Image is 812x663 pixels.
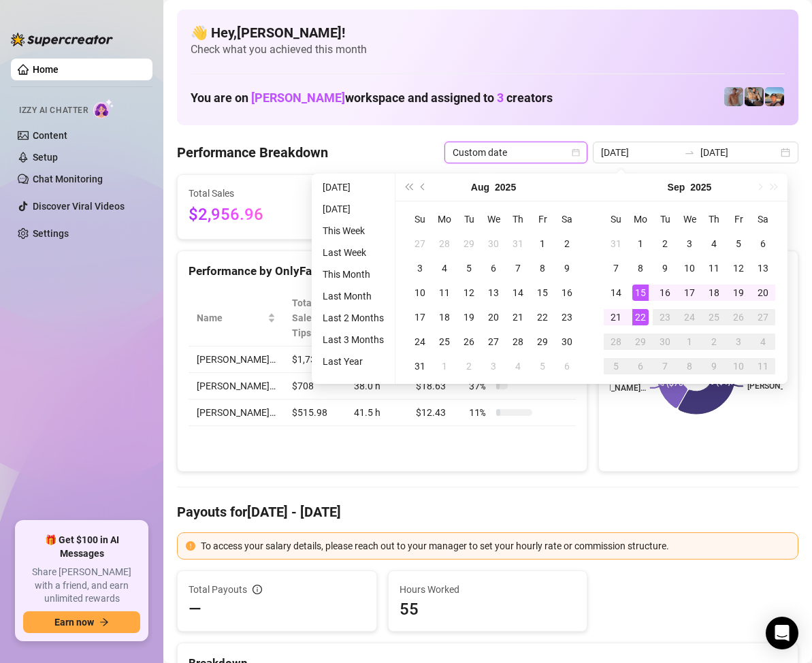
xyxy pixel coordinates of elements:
[412,285,428,301] div: 10
[632,358,649,374] div: 6
[702,329,726,354] td: 2025-10-02
[755,358,771,374] div: 11
[530,207,555,231] th: Fr
[555,329,579,354] td: 2025-08-30
[408,329,432,354] td: 2025-08-24
[681,260,698,276] div: 10
[555,280,579,305] td: 2025-08-16
[677,207,702,231] th: We
[677,256,702,280] td: 2025-09-10
[408,256,432,280] td: 2025-08-03
[653,280,677,305] td: 2025-09-16
[726,329,751,354] td: 2025-10-03
[506,354,530,378] td: 2025-09-04
[317,223,389,239] li: This Week
[485,285,502,301] div: 13
[400,582,576,597] span: Hours Worked
[751,305,775,329] td: 2025-09-27
[530,280,555,305] td: 2025-08-15
[608,260,624,276] div: 7
[401,174,416,201] button: Last year (Control + left)
[530,305,555,329] td: 2025-08-22
[481,207,506,231] th: We
[408,373,461,400] td: $18.63
[766,617,798,649] div: Open Intercom Messenger
[33,228,69,239] a: Settings
[510,334,526,350] div: 28
[730,334,747,350] div: 3
[653,256,677,280] td: 2025-09-09
[197,310,265,325] span: Name
[292,295,327,340] span: Total Sales & Tips
[317,244,389,261] li: Last Week
[628,305,653,329] td: 2025-09-22
[284,400,346,426] td: $515.98
[432,305,457,329] td: 2025-08-18
[189,346,284,373] td: [PERSON_NAME]…
[681,358,698,374] div: 8
[432,256,457,280] td: 2025-08-04
[54,617,94,628] span: Earn now
[702,207,726,231] th: Th
[506,256,530,280] td: 2025-08-07
[506,329,530,354] td: 2025-08-28
[33,130,67,141] a: Content
[751,354,775,378] td: 2025-10-11
[657,285,673,301] div: 16
[485,260,502,276] div: 6
[432,207,457,231] th: Mo
[23,611,140,633] button: Earn nowarrow-right
[177,143,328,162] h4: Performance Breakdown
[481,305,506,329] td: 2025-08-20
[706,309,722,325] div: 25
[608,358,624,374] div: 5
[317,288,389,304] li: Last Month
[653,305,677,329] td: 2025-09-23
[284,346,346,373] td: $1,732.98
[461,334,477,350] div: 26
[726,256,751,280] td: 2025-09-12
[457,305,481,329] td: 2025-08-19
[608,309,624,325] div: 21
[506,305,530,329] td: 2025-08-21
[33,152,58,163] a: Setup
[469,405,491,420] span: 11 %
[677,329,702,354] td: 2025-10-01
[751,231,775,256] td: 2025-09-06
[23,534,140,560] span: 🎁 Get $100 in AI Messages
[461,285,477,301] div: 12
[201,538,790,553] div: To access your salary details, please reach out to your manager to set your hourly rate or commis...
[604,280,628,305] td: 2025-09-14
[681,309,698,325] div: 24
[726,231,751,256] td: 2025-09-05
[724,87,743,106] img: Joey
[317,331,389,348] li: Last 3 Months
[690,174,711,201] button: Choose a year
[628,329,653,354] td: 2025-09-29
[412,309,428,325] div: 17
[604,256,628,280] td: 2025-09-07
[702,354,726,378] td: 2025-10-09
[191,23,785,42] h4: 👋 Hey, [PERSON_NAME] !
[668,174,685,201] button: Choose a month
[657,334,673,350] div: 30
[681,334,698,350] div: 1
[481,329,506,354] td: 2025-08-27
[186,541,195,551] span: exclamation-circle
[604,207,628,231] th: Su
[653,231,677,256] td: 2025-09-02
[177,502,798,521] h4: Payouts for [DATE] - [DATE]
[436,260,453,276] div: 4
[19,104,88,117] span: Izzy AI Chatter
[755,285,771,301] div: 20
[730,309,747,325] div: 26
[628,231,653,256] td: 2025-09-01
[457,329,481,354] td: 2025-08-26
[471,174,489,201] button: Choose a month
[412,334,428,350] div: 24
[408,400,461,426] td: $12.43
[684,147,695,158] span: swap-right
[534,236,551,252] div: 1
[436,309,453,325] div: 18
[485,309,502,325] div: 20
